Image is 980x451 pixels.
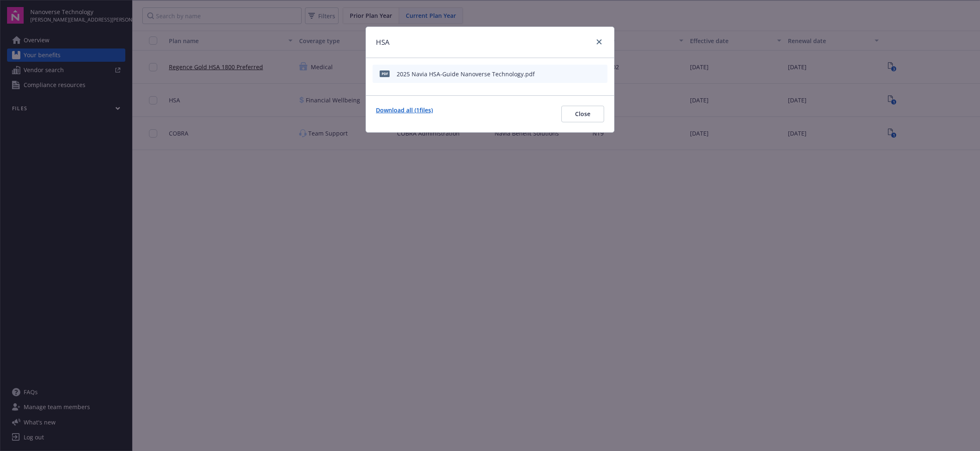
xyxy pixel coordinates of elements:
[561,106,604,122] button: Close
[597,70,604,78] button: preview file
[594,37,604,47] a: close
[397,70,535,78] div: 2025 Navia HSA-Guide Nanoverse Technology.pdf
[583,70,590,78] button: download file
[380,70,390,77] span: pdf
[376,37,390,48] h1: HSA
[376,106,433,122] a: Download all ( 1 files)
[575,110,590,118] span: Close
